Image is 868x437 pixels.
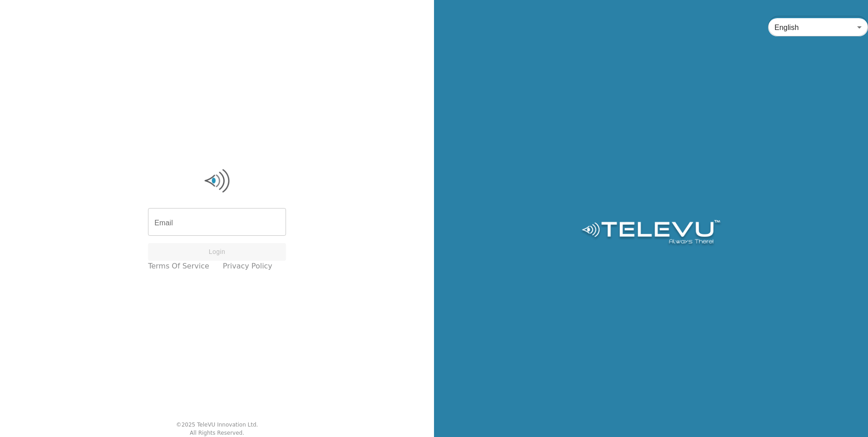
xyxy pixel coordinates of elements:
div: © 2025 TeleVU Innovation Ltd. [176,421,258,429]
a: Terms of Service [148,261,209,272]
div: English [768,15,868,40]
div: All Rights Reserved. [190,429,244,437]
img: Logo [148,167,286,194]
a: Privacy Policy [223,261,272,272]
img: Logo [580,220,721,247]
